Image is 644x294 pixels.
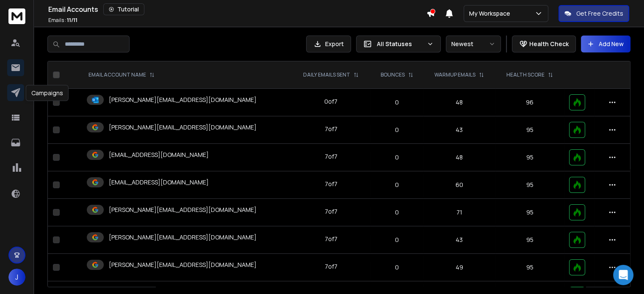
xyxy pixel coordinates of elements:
div: 7 of 7 [325,180,337,188]
button: Add New [581,36,630,52]
button: J [8,269,25,286]
button: Health Check [512,36,576,52]
p: My Workspace [469,9,514,18]
p: 0 [376,98,418,107]
td: 71 [423,199,495,226]
p: [EMAIL_ADDRESS][DOMAIN_NAME] [109,178,209,187]
p: [PERSON_NAME][EMAIL_ADDRESS][DOMAIN_NAME] [109,96,257,104]
span: 11 / 11 [67,16,77,24]
button: Tutorial [103,3,144,15]
p: 0 [376,153,418,162]
p: [PERSON_NAME][EMAIL_ADDRESS][DOMAIN_NAME] [109,233,257,242]
div: Campaigns [26,85,69,101]
p: 0 [376,236,418,244]
p: [PERSON_NAME][EMAIL_ADDRESS][DOMAIN_NAME] [109,261,257,269]
p: All Statuses [377,40,423,48]
td: 96 [495,89,564,116]
button: Get Free Credits [558,5,629,22]
td: 60 [423,171,495,199]
div: 7 of 7 [325,125,337,133]
p: Emails : [48,17,77,24]
td: 48 [423,89,495,116]
p: HEALTH SCORE [506,71,544,78]
td: 95 [495,254,564,281]
td: 95 [495,199,564,226]
div: 7 of 7 [325,207,337,216]
p: [EMAIL_ADDRESS][DOMAIN_NAME] [109,151,209,159]
p: Get Free Credits [576,9,623,18]
div: Email Accounts [48,3,426,15]
p: 0 [376,181,418,189]
div: Open Intercom Messenger [613,265,633,285]
p: BOUNCES [381,71,405,78]
td: 49 [423,254,495,281]
div: EMAIL ACCOUNT NAME [88,71,155,78]
div: 7 of 7 [325,152,337,161]
p: [PERSON_NAME][EMAIL_ADDRESS][DOMAIN_NAME] [109,206,257,214]
td: 95 [495,144,564,171]
button: Newest [446,36,501,52]
p: 0 [376,208,418,217]
p: DAILY EMAILS SENT [303,71,350,78]
td: 95 [495,116,564,144]
div: 7 of 7 [325,235,337,243]
td: 43 [423,226,495,254]
td: 48 [423,144,495,171]
p: [PERSON_NAME][EMAIL_ADDRESS][DOMAIN_NAME] [109,123,257,132]
td: 43 [423,116,495,144]
div: 0 of 7 [324,97,337,106]
p: 0 [376,126,418,134]
td: 95 [495,171,564,199]
div: 7 of 7 [325,262,337,271]
p: WARMUP EMAILS [434,71,475,78]
button: Export [306,36,351,52]
p: Health Check [529,40,569,48]
p: 0 [376,263,418,272]
td: 95 [495,226,564,254]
